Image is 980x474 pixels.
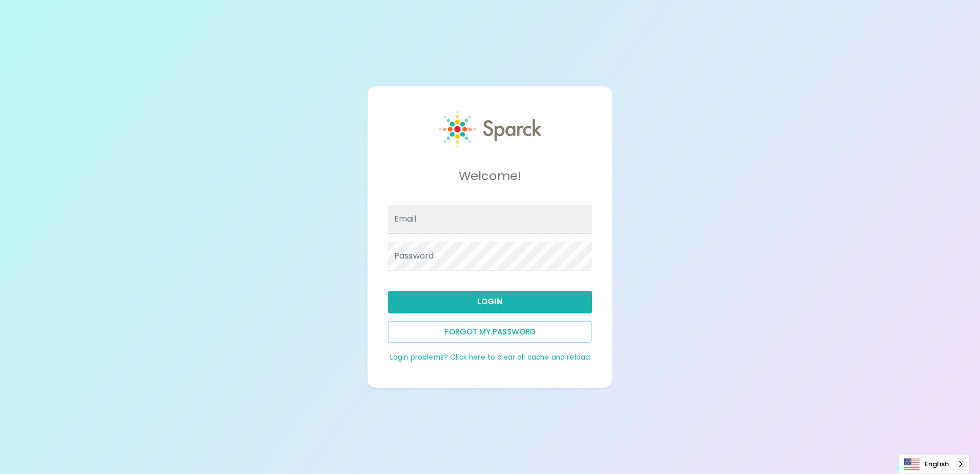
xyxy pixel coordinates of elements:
[439,111,541,148] img: Sparck logo
[388,291,592,312] button: Login
[388,321,592,343] button: Forgot my password
[899,455,969,473] a: English
[899,454,970,474] aside: Language selected: English
[390,352,590,362] a: Login problems? Click here to clear all cache and reload
[899,454,970,474] div: Language
[388,168,592,184] h5: Welcome!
